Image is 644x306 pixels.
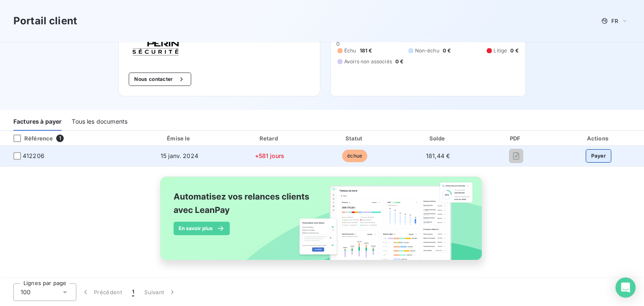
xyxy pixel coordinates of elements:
[555,134,642,143] div: Actions
[72,113,127,131] div: Tous les documents
[342,150,367,162] span: échue
[139,283,182,301] button: Suivant
[129,73,191,86] button: Nous contacter
[127,283,139,301] button: 1
[56,135,64,142] span: 1
[76,283,127,301] button: Précédent
[161,152,198,159] span: 15 janv. 2024
[314,134,395,143] div: Statut
[395,58,403,65] span: 0 €
[443,47,451,54] span: 0 €
[426,152,450,159] span: 181,44 €
[132,288,134,296] span: 1
[493,47,507,54] span: Litige
[399,134,478,143] div: Solde
[360,47,372,54] span: 181 €
[153,171,491,275] img: banner
[611,18,618,24] span: FR
[21,288,31,296] span: 100
[415,47,439,54] span: Non-échu
[481,134,551,143] div: PDF
[228,134,311,143] div: Retard
[510,47,518,54] span: 0 €
[23,152,44,160] span: 412206
[344,58,392,65] span: Avoirs non associés
[586,149,612,163] button: Payer
[344,47,356,54] span: Échu
[336,40,340,47] span: 0
[7,135,53,142] div: Référence
[13,13,77,29] h3: Portail client
[13,113,62,131] div: Factures à payer
[134,134,225,143] div: Émise le
[615,277,636,298] div: Open Intercom Messenger
[255,152,285,159] span: +581 jours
